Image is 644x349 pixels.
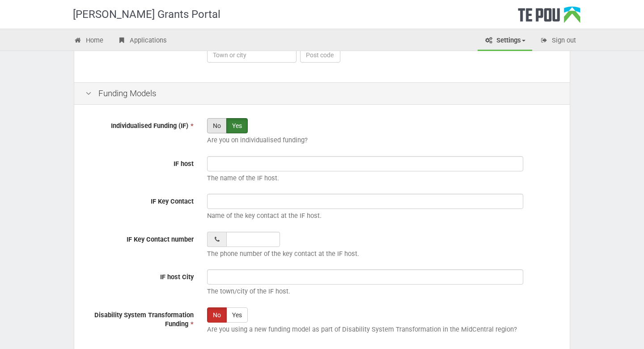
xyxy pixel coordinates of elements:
span: Individualised Funding (IF) [111,122,188,130]
span: IF Key Contact [151,197,194,205]
p: Name of the key contact at the IF host. [207,211,559,221]
div: Funding Models [74,82,570,105]
a: Settings [478,31,532,51]
div: Te Pou Logo [518,6,580,29]
label: Yes [226,307,248,323]
input: Town or city [207,47,297,63]
span: Disability System Transformation Funding [94,311,194,328]
input: Post code [300,47,340,63]
p: The phone number of the key contact at the IF host. [207,249,559,259]
p: The name of the IF host. [207,174,559,183]
p: Are you on individualised funding? [207,136,559,145]
label: No [207,307,227,323]
a: Sign out [533,31,583,51]
p: Are you using a new funding model as part of Disability System Transformation in the MidCentral r... [207,325,559,334]
label: No [207,118,227,133]
span: IF host City [160,273,194,281]
label: Yes [226,118,248,133]
span: IF Key Contact number [127,235,194,243]
a: Applications [111,31,174,51]
span: IF host [174,160,194,168]
p: The town/city of the IF host. [207,287,559,296]
a: Home [67,31,110,51]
